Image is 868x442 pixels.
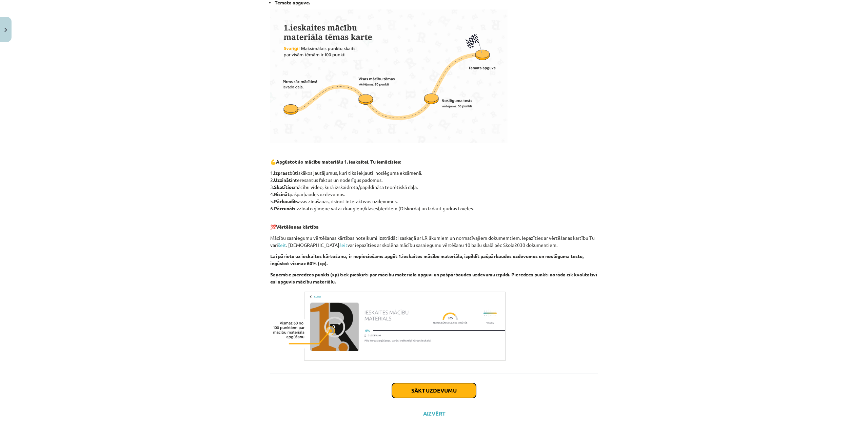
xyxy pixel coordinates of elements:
[339,242,348,248] a: šeit
[270,216,598,230] p: 💯
[270,271,597,285] b: Saņemtie pieredzes punkti (xp) tiek piešķirti par mācību materiāla apguvi un pašpārbaudes uzdevum...
[4,28,7,32] img: icon-close-lesson-0947bae3869378f0d4975bcd49f059093ad1ed9edebbc8119c70593378902aed.svg
[276,224,319,230] b: Vērtēšanas kārtība
[274,177,291,183] b: Uzzināt
[276,159,401,165] b: Apgūstot šo mācību materiālu 1. ieskaitei, Tu iemācīsies:
[270,169,598,212] p: 1. būtiskākos jautājumus, kuri tiks iekļauti noslēguma eksāmenā. 2. interesantus faktus un noderī...
[274,198,296,204] b: Pārbaudīt
[270,158,598,165] p: 💪
[274,191,290,197] b: Risināt
[274,184,294,190] b: Skatīties
[392,383,476,398] button: Sākt uzdevumu
[270,253,584,266] b: Lai pārietu uz ieskaites kārtošanu, ir nepieciešams apgūt 1.ieskaites mācību materiālu, izpildīt ...
[274,170,290,176] b: Izprast
[270,234,598,249] p: Mācību sasniegumu vērtēšanas kārtības noteikumi izstrādāti saskaņā ar LR likumiem un normatīvajie...
[274,205,294,211] b: Pārrunāt
[421,410,447,417] button: Aizvērt
[278,242,286,248] a: šeit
